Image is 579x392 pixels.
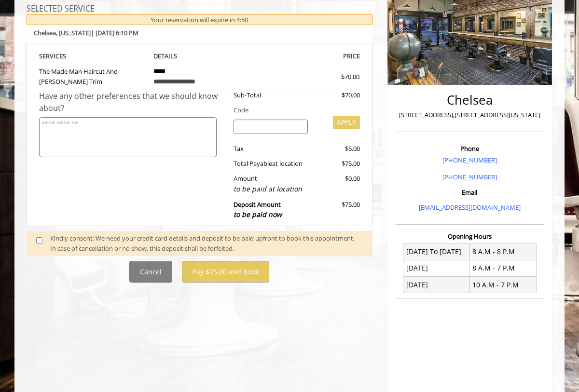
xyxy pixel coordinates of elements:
span: at location [272,159,303,168]
td: 8 A.M - 8 P.M [469,243,536,260]
div: $5.00 [315,144,359,154]
div: $0.00 [315,174,359,194]
td: [DATE] [403,260,470,276]
div: $70.00 [315,90,359,100]
div: to be paid at location [234,184,308,194]
div: Kindly consent: We need your credit card details and deposit to be paid upfront to book this appo... [50,233,363,254]
h3: Opening Hours [396,233,544,240]
button: Pay $75.00 and Book [182,261,269,283]
div: Your reservation will expire in 4:50 [27,14,372,26]
h3: SELECTED SERVICE [27,5,372,14]
a: [PHONE_NUMBER] [442,173,497,181]
button: APPLY [333,116,360,129]
th: SERVICE [39,51,146,62]
th: DETAILS [146,51,253,62]
h3: Phone [398,145,541,152]
td: 10 A.M - 7 P.M [469,277,536,293]
a: [EMAIL_ADDRESS][DOMAIN_NAME] [419,203,521,212]
div: $70.00 [306,72,359,82]
p: [STREET_ADDRESS],[STREET_ADDRESS][US_STATE] [398,110,541,120]
th: PRICE [253,51,360,62]
div: Have any other preferences that we should know about? [39,90,226,115]
button: Cancel [129,261,172,283]
b: Deposit Amount [234,200,282,219]
div: Sub-Total [226,90,316,100]
td: 8 A.M - 7 P.M [469,260,536,276]
div: $75.00 [315,159,359,169]
h3: Email [398,189,541,196]
td: The Made Man Haircut And [PERSON_NAME] Trim [39,62,146,90]
b: Chelsea | [DATE] 6:10 PM [34,28,138,37]
div: Amount [226,174,316,194]
div: $75.00 [315,200,359,220]
h2: Chelsea [398,93,541,107]
span: to be paid now [234,210,282,219]
div: Total Payable [226,159,316,169]
td: [DATE] To [DATE] [403,243,470,260]
div: Code [226,105,360,115]
span: S [63,52,66,60]
span: , [US_STATE] [56,28,91,37]
a: [PHONE_NUMBER] [442,156,497,164]
td: [DATE] [403,277,470,293]
div: Tax [226,144,316,154]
